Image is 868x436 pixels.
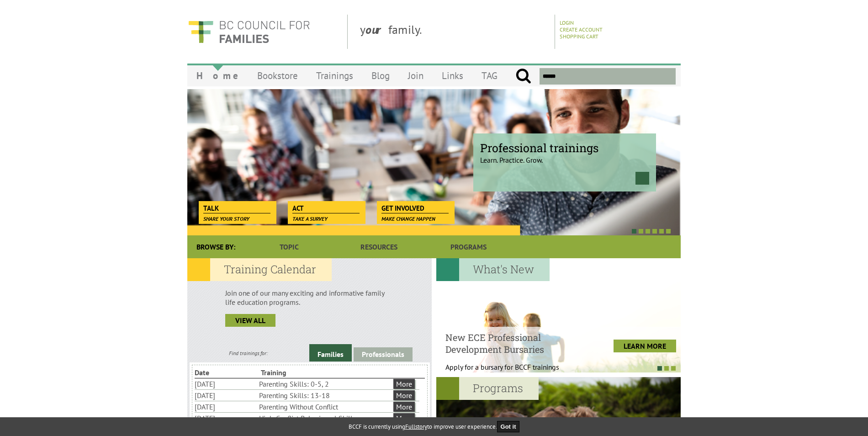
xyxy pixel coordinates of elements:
a: Professionals [354,347,413,362]
a: TAG [472,65,507,86]
span: Share your story [203,215,249,222]
li: Training [261,367,325,378]
div: Find trainings for: [187,350,309,356]
span: Take a survey [292,215,328,222]
a: Shopping Cart [560,33,598,40]
p: Apply for a bursary for BCCF trainings West... [445,362,582,381]
span: Talk [203,203,270,213]
a: Families [309,344,352,362]
li: [DATE] [195,390,257,401]
a: More [393,402,415,412]
a: More [393,390,415,400]
li: Parenting Without Conflict [259,401,392,412]
div: Browse By: [187,235,244,258]
a: Links [433,65,472,86]
a: More [393,379,415,389]
a: Programs [424,235,513,258]
span: Make change happen [381,215,435,222]
img: BC Council for FAMILIES [187,15,311,49]
a: view all [225,314,275,327]
li: [DATE] [195,378,257,389]
a: Login [560,19,574,26]
a: Fullstory [405,423,427,431]
span: Act [292,203,360,213]
a: More [393,413,415,423]
li: Parenting Skills: 13-18 [259,390,392,401]
span: Get Involved [381,203,449,213]
a: Get Involved Make change happen [377,201,453,214]
a: Blog [362,65,399,86]
h2: What's New [436,258,550,281]
h2: Programs [436,377,539,400]
input: Submit [515,68,531,85]
p: Learn. Practice. Grow. [480,148,649,165]
a: Create Account [560,26,603,33]
div: y family. [353,15,555,49]
span: Professional trainings [480,140,649,155]
a: Home [187,65,248,86]
a: Resources [334,235,423,258]
h4: New ECE Professional Development Bursaries [445,331,582,355]
li: [DATE] [195,401,257,412]
li: Parenting Skills: 0-5, 2 [259,378,392,389]
a: Act Take a survey [288,201,364,214]
a: Trainings [307,65,362,86]
li: Date [195,367,259,378]
button: Got it [497,421,520,432]
li: High-Conflict Behavioural Skills [259,413,392,424]
li: [DATE] [195,413,257,424]
p: Join one of our many exciting and informative family life education programs. [225,288,394,307]
a: Bookstore [248,65,307,86]
h2: Training Calendar [187,258,332,281]
a: LEARN MORE [614,340,676,352]
a: Topic [244,235,334,258]
a: Join [399,65,433,86]
a: Talk Share your story [199,201,275,214]
strong: our [365,22,388,37]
